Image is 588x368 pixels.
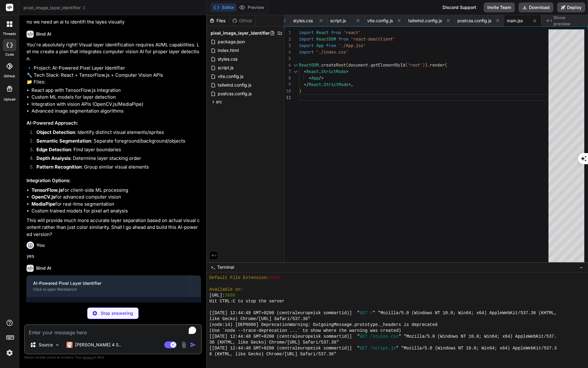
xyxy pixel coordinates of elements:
div: 1 [284,29,291,36]
li: for client-side ML processing [31,187,201,194]
p: Always double-check its answers. Your in Bind [24,354,202,360]
span: pixel_image_layer_identifier [23,5,86,11]
p: 🔹 Project: AI-Powered Pixel Layer Identifier 🔧 Tech Stack: React + TensorFlow.js + Computer Visio... [27,65,201,86]
span: ) [425,62,427,68]
button: Editor [211,3,237,12]
span: React [309,82,321,87]
span: createRoot [321,62,346,68]
span: none [269,275,279,281]
img: icon [190,342,196,348]
span: 6 (KHTML, like Gecko) Chrome/[URL] Safari/537.36" [209,351,336,357]
span: . [321,82,324,87]
div: 11 [284,94,291,101]
span: /> [319,75,324,81]
span: from [338,36,348,42]
span: App [311,75,319,81]
div: 10 [284,88,291,94]
div: 9 [284,81,291,88]
li: Custom ML models for layer detection [31,94,201,101]
span: [[DATE] 12:44:48 GMT+0200 (centraleuropeisk sommartid)] " [209,345,360,351]
span: main.jsx [507,18,523,24]
p: You're absolutely right! Visual layer identification requires AI/ML capabilities. Let me create a... [27,41,201,62]
li: : Find layer boundaries [31,146,201,155]
div: AI-Powered Pixel Layer Identifier [33,280,184,286]
span: React [316,30,329,35]
button: Invite Team [484,2,515,12]
span: privacy [83,355,94,359]
p: yes [27,253,201,260]
span: 36 (KHTML, like Gecko) Chrome/[URL] Safari/537.36" [209,340,339,345]
span: Default File Extension: [209,275,269,281]
span: './index.css' [316,49,348,55]
div: Click to collapse the range. [292,68,300,75]
span: < [304,69,306,74]
label: GitHub [4,74,15,79]
span: . [368,62,371,68]
div: 6 [284,62,291,68]
span: StrictMode [324,82,348,87]
span: StrictMode [321,69,346,74]
span: GET [360,334,367,340]
p: Stop answering [101,310,133,316]
span: " "Mozilla/5.0 (Windows NT 10.0; Win64; x64) AppleWebKit/537.36 (KHTML, [373,310,557,316]
span: Terminal [217,264,234,270]
span: ( [405,62,408,68]
span: (Use `node --trace-deprecation ...` to show where the warning was created) [209,328,401,334]
span: − [580,264,583,270]
span: tailwind.config.js [217,81,252,89]
strong: MediaPipe [31,201,55,207]
div: Click to collapse the range. [292,62,300,68]
span: import [299,49,314,55]
div: Click to open Workbench [33,287,184,292]
div: 3 [284,42,291,49]
h6: Bind AI [36,31,51,37]
li: Custom trained models for pixel art analysis [31,208,201,215]
button: AI-Powered Pixel Layer IdentifierClick to open Workbench [27,276,190,296]
span: (node:14) [DEP0066] DeprecationWarning: OutgoingMessage.prototype._headers is deprecated [209,322,438,328]
span: './App.jsx' [338,43,366,48]
span: from [331,30,341,35]
span: >_ [211,264,215,270]
img: settings [4,348,15,358]
span: < [309,75,311,81]
span: pixel_image_layer_identifier [211,30,270,36]
label: threads [3,31,16,36]
span: render [430,62,445,68]
span: " "Mozilla/5.0 (Windows NT 10.0; Win64; x64) AppleWebKit/537. [399,334,557,340]
span: document [348,62,368,68]
li: for real-time segmentation [31,201,201,208]
strong: Object Detection [36,129,75,135]
span: ReactDOM [299,62,319,68]
span: from [326,43,336,48]
span: 3000 [225,293,235,298]
span: 'react' [343,30,361,35]
span: [URL]: [209,293,225,298]
div: Discord Support [439,2,480,12]
span: styles.css [217,55,238,63]
span: ) [422,62,425,68]
span: GET [360,345,367,351]
span: . [319,62,321,68]
li: for advanced computer vision [31,194,201,201]
span: ReactDOM [316,36,336,42]
textarea: To enrich screen reader interactions, please activate Accessibility in Grammarly extension settings [25,325,201,336]
span: getElementById [371,62,405,68]
li: : Group similar visual elements [31,164,201,172]
span: ( [445,62,447,68]
button: Deploy [557,2,585,12]
span: 'root' [408,62,422,68]
span: GET [360,310,367,316]
span: . [427,62,430,68]
span: script.js [330,18,346,24]
span: vite.config.js [367,18,393,24]
div: Github [230,18,255,24]
span: src [216,99,222,105]
span: App [316,43,324,48]
h6: Bind AI [36,265,51,271]
span: postcss.config.js [457,18,491,24]
span: React [306,69,319,74]
div: 4 [284,49,291,55]
li: React app with TensorFlow.js integration [31,87,201,94]
div: 8 [284,75,291,81]
span: postcss.config.js [217,90,252,97]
